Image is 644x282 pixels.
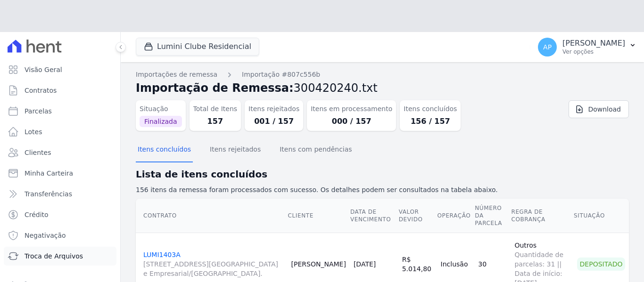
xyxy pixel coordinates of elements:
a: LUMI1403A[STREET_ADDRESS][GEOGRAPHIC_DATA] e Empresarial/[GEOGRAPHIC_DATA]. [143,251,284,278]
a: Minha Carteira [4,164,116,183]
span: AP [543,44,552,50]
th: Cliente [288,199,350,233]
span: Clientes [25,148,51,157]
h2: Importação de Remessa: [136,80,629,97]
dt: Situação [140,104,182,114]
iframe: Intercom live chat [9,250,32,273]
th: Contrato [136,199,288,233]
button: AP [PERSON_NAME] Ver opções [530,34,644,60]
dd: 001 / 157 [248,116,299,127]
dt: Itens rejeitados [248,104,299,114]
p: Ver opções [562,48,625,56]
span: Lotes [25,127,42,137]
dd: 156 / 157 [404,116,457,127]
th: Situação [573,199,629,233]
span: Troca de Arquivos [25,251,83,261]
span: Parcelas [25,106,52,116]
button: Lumini Clube Residencial [136,38,259,56]
dd: 000 / 157 [311,116,392,127]
a: Clientes [4,143,116,162]
span: Transferências [25,189,72,199]
span: Visão Geral [25,65,62,74]
a: Download [569,100,629,118]
th: Regra de Cobrança [511,199,573,233]
a: Visão Geral [4,60,116,79]
a: Troca de Arquivos [4,247,116,266]
span: Finalizada [140,116,182,127]
span: 300420240.txt [294,81,378,95]
div: Depositado [577,258,625,271]
a: Parcelas [4,102,116,121]
span: Negativação [25,231,66,240]
dt: Total de Itens [193,104,238,114]
button: Itens com pendências [278,138,354,162]
dt: Itens concluídos [404,104,457,114]
span: Minha Carteira [25,169,73,178]
span: Crédito [25,210,49,219]
p: 156 itens da remessa foram processados com sucesso. Os detalhes podem ser consultados na tabela a... [136,185,629,195]
p: [PERSON_NAME] [562,39,625,48]
a: Crédito [4,205,116,224]
button: Itens rejeitados [208,138,263,162]
a: Importação #807c556b [242,70,320,80]
dd: 157 [193,116,238,127]
a: Contratos [4,81,116,100]
button: Itens concluídos [136,138,193,162]
th: Data de Vencimento [350,199,398,233]
span: [STREET_ADDRESS][GEOGRAPHIC_DATA] e Empresarial/[GEOGRAPHIC_DATA]. [143,259,284,278]
a: Negativação [4,226,116,245]
nav: Breadcrumb [136,70,629,80]
a: Transferências [4,185,116,203]
th: Valor devido [398,199,437,233]
h2: Lista de itens concluídos [136,167,629,181]
a: Lotes [4,122,116,141]
th: Operação [437,199,475,233]
dt: Itens em processamento [311,104,392,114]
a: Importações de remessa [136,70,217,80]
th: Número da Parcela [474,199,511,233]
span: Contratos [25,86,57,95]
